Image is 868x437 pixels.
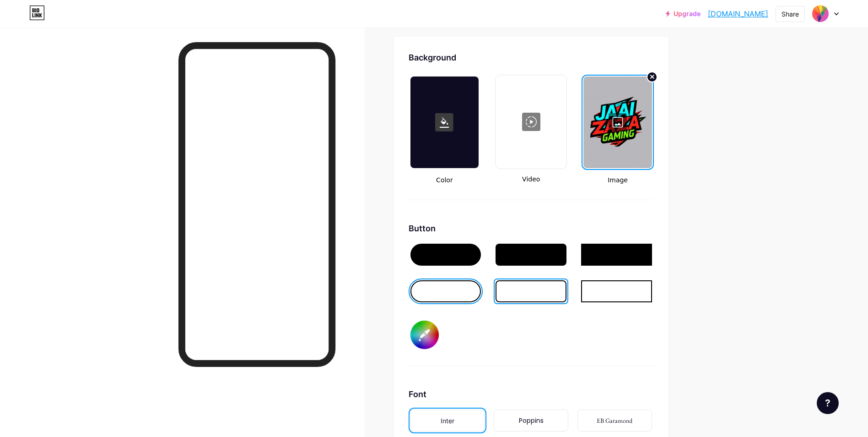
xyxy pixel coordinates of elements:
span: Video [495,175,567,184]
span: Image [582,175,653,185]
div: Button [409,222,654,235]
div: EB Garamond [597,416,632,426]
img: Jaai Zaza [812,5,829,22]
a: [DOMAIN_NAME] [708,8,768,19]
div: Poppins [519,416,544,426]
div: Background [409,51,654,64]
div: Share [782,9,799,19]
div: Inter [441,416,454,426]
a: Upgrade [666,10,701,17]
span: Color [409,175,480,185]
div: Font [409,388,654,400]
